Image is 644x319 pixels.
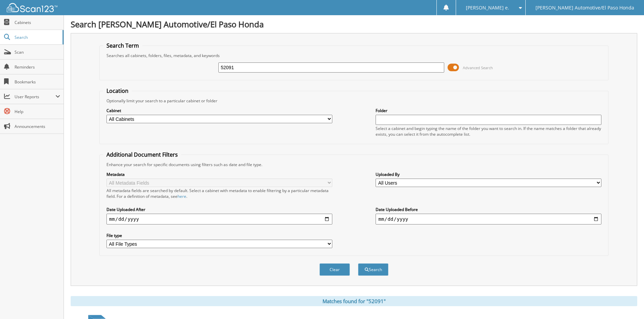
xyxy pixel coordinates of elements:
legend: Additional Document Filters [103,151,181,158]
button: Clear [319,263,350,276]
div: Optionally limit your search to a particular cabinet or folder [103,98,605,104]
a: here [177,193,186,199]
label: Cabinet [106,108,332,113]
div: Matches found for "52091" [71,296,637,306]
label: Date Uploaded Before [376,207,601,212]
img: scan123-logo-white.svg [7,3,57,12]
span: User Reports [15,94,55,100]
label: Uploaded By [376,171,601,177]
div: Select a cabinet and begin typing the name of the folder you want to search in. If the name match... [376,126,601,137]
label: File type [106,233,332,238]
input: end [376,214,601,224]
div: Enhance your search for specific documents using filters such as date and file type. [103,162,605,167]
h1: Search [PERSON_NAME] Automotive/El Paso Honda [71,19,637,30]
span: Search [15,34,59,40]
div: Searches all cabinets, folders, files, metadata, and keywords [103,53,605,58]
label: Metadata [106,171,332,177]
legend: Search Term [103,42,142,49]
label: Date Uploaded After [106,207,332,212]
label: Folder [376,108,601,113]
span: Scan [15,49,60,55]
div: All metadata fields are searched by default. Select a cabinet with metadata to enable filtering b... [106,188,332,199]
span: Bookmarks [15,79,60,85]
span: Cabinets [15,20,60,25]
span: [PERSON_NAME] e. [466,6,509,10]
input: start [106,214,332,224]
span: Announcements [15,124,60,129]
span: Help [15,109,60,114]
span: Advanced Search [463,65,493,70]
button: Search [358,263,388,276]
span: Reminders [15,64,60,70]
legend: Location [103,87,132,95]
span: [PERSON_NAME] Automotive/El Paso Honda [535,6,634,10]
